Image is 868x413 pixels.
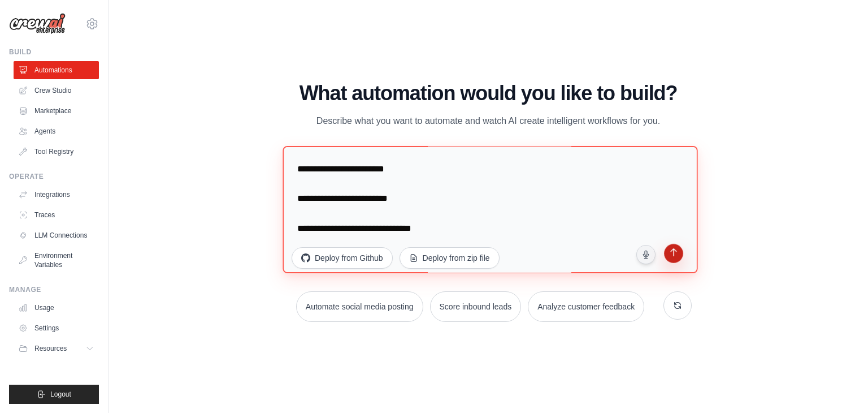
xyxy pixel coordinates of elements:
[14,339,99,358] button: Resources
[50,390,71,399] span: Logout
[14,206,99,224] a: Traces
[14,299,99,317] a: Usage
[14,143,99,161] a: Tool Registry
[9,285,99,294] div: Manage
[296,291,423,322] button: Automate social media posting
[9,385,99,404] button: Logout
[14,122,99,140] a: Agents
[9,172,99,181] div: Operate
[292,247,393,269] button: Deploy from Github
[14,186,99,204] a: Integrations
[528,291,644,322] button: Analyze customer feedback
[14,226,99,244] a: LLM Connections
[14,319,99,337] a: Settings
[9,48,99,57] div: Build
[34,344,67,353] span: Resources
[14,102,99,120] a: Marketplace
[400,247,500,269] button: Deploy from zip file
[14,247,99,274] a: Environment Variables
[430,291,522,322] button: Score inbound leads
[9,13,66,35] img: Logo
[298,114,678,128] p: Describe what you want to automate and watch AI create intelligent workflows for you.
[14,81,99,100] a: Crew Studio
[285,82,692,105] h1: What automation would you like to build?
[14,61,99,79] a: Automations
